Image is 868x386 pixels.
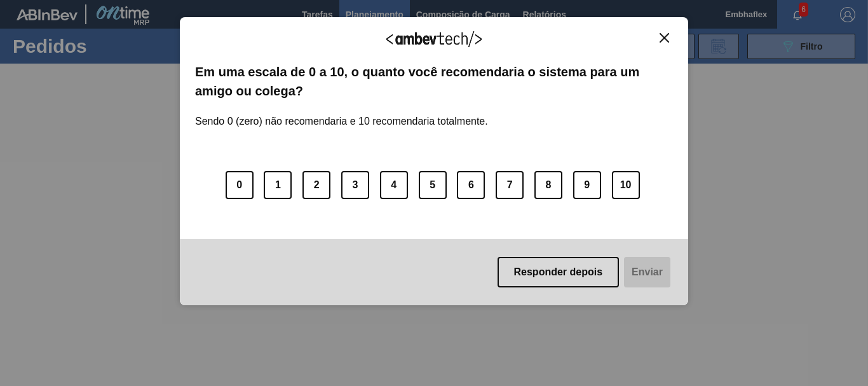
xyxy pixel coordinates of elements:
[656,32,673,43] button: Close
[302,171,330,199] button: 2
[380,171,408,199] button: 4
[226,171,254,199] button: 0
[195,100,488,127] label: Sendo 0 (zero) não recomendaria e 10 recomendaria totalmente.
[419,171,447,199] button: 5
[534,171,562,199] button: 8
[264,171,292,199] button: 1
[341,171,369,199] button: 3
[386,31,482,47] img: Logo Ambevtech
[498,257,620,287] button: Responder depois
[573,171,601,199] button: 9
[457,171,485,199] button: 6
[195,62,673,101] label: Em uma escala de 0 a 10, o quanto você recomendaria o sistema para um amigo ou colega?
[612,171,640,199] button: 10
[496,171,524,199] button: 7
[660,33,669,43] img: Close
